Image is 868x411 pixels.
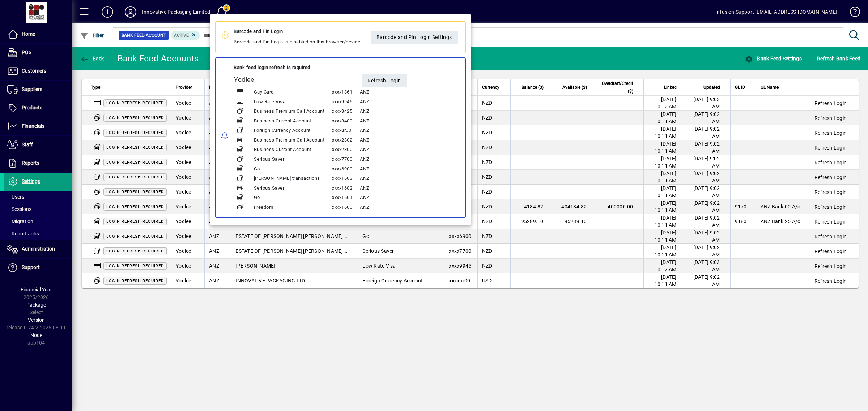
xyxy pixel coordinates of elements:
[332,87,359,97] td: xxxx1361
[359,135,416,145] td: ANZ
[359,203,416,212] td: ANZ
[332,116,359,126] td: xxxx3400
[376,31,452,43] span: Barcode and Pin Login Settings
[359,116,416,126] td: ANZ
[254,87,332,97] td: Guy Card
[359,155,416,164] td: ANZ
[359,126,416,135] td: ANZ
[254,107,332,116] td: Business Premium Call Account
[254,183,332,193] td: Serious Saver
[234,63,416,72] div: Bank feed login refresh is required
[254,193,332,203] td: Go
[332,155,359,164] td: xxxx7700
[332,174,359,183] td: xxxx1603
[359,174,416,183] td: ANZ
[362,74,407,87] button: Refresh Login
[332,107,359,116] td: xxxx3425
[234,27,362,47] div: Barcode and Pin Login is disabled on this browser/device.
[254,203,332,212] td: Freedom
[254,145,332,155] td: Business Current Account
[254,97,332,107] td: Low Rate Visa
[359,193,416,203] td: ANZ
[332,97,359,107] td: xxxx9945
[254,155,332,164] td: Serious Saver
[332,203,359,212] td: xxxx1600
[254,164,332,174] td: Go
[254,174,332,183] td: [PERSON_NAME] transactions
[254,116,332,126] td: Business Current Account
[332,126,359,135] td: xxxxur00
[359,107,416,116] td: ANZ
[332,193,359,203] td: xxxx1601
[332,145,359,155] td: xxxx2300
[359,145,416,155] td: ANZ
[359,87,416,97] td: ANZ
[332,135,359,145] td: xxxx2302
[359,97,416,107] td: ANZ
[359,183,416,193] td: ANZ
[359,164,416,174] td: ANZ
[332,183,359,193] td: xxxx1602
[332,164,359,174] td: xxxx6900
[234,76,352,84] h5: Yodlee
[234,27,362,36] div: Barcode and Pin Login
[367,75,401,87] span: Refresh Login
[371,31,458,44] a: Barcode and Pin Login Settings
[254,135,332,145] td: Business Premium Call Account
[254,126,332,135] td: Foreign Currency Account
